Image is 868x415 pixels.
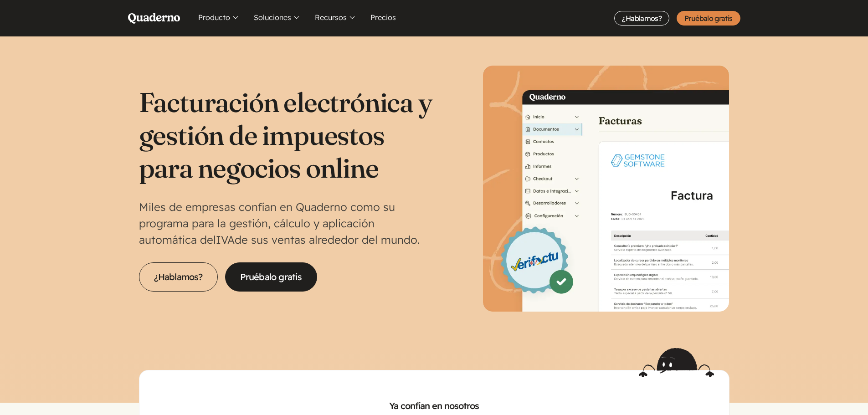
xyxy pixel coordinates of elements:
[614,11,669,26] a: ¿Hablamos?
[225,262,317,292] a: Pruébalo gratis
[216,233,235,246] abbr: Impuesto sobre el Valor Añadido
[677,11,740,26] a: Pruébalo gratis
[139,86,434,184] h1: Facturación electrónica y gestión de impuestos para negocios online
[483,66,729,312] img: Interfaz de Quaderno mostrando la página Factura con el distintivo Verifactu
[139,199,434,248] p: Miles de empresas confían en Quaderno como su programa para la gestión, cálculo y aplicación auto...
[154,400,714,412] h2: Ya confían en nosotros
[139,262,218,292] a: ¿Hablamos?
